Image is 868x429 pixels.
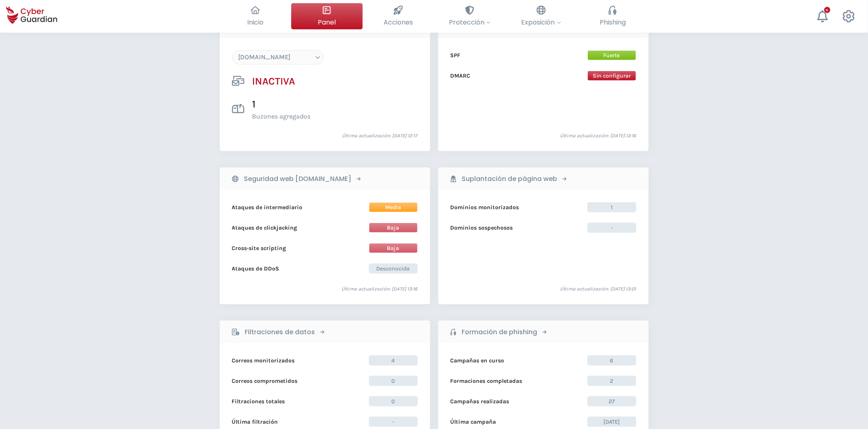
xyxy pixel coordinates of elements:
[506,3,577,29] button: Exposición
[220,3,291,29] button: Inicio
[369,202,418,212] span: Media
[232,264,279,273] b: Ataques de DDoS
[318,17,336,27] span: Panel
[291,3,363,29] button: Panel
[587,417,636,427] span: [DATE]
[587,223,636,233] span: -
[369,223,418,233] span: Baja
[451,223,513,232] b: Dominios sospechosos
[600,17,626,27] span: Phishing
[369,355,418,366] span: 4
[522,17,561,27] span: Exposición
[434,3,506,29] button: Protección
[451,286,636,292] p: Última actualización: [DATE] 13:01
[232,244,286,252] b: Cross-site scripting
[462,174,558,184] b: Suplantación de página web
[369,243,418,253] span: Baja
[587,71,636,81] span: Sin configurar
[252,75,295,87] h3: INACTIVA
[587,376,636,386] span: 2
[577,3,649,29] button: Phishing
[232,356,295,365] b: Correos monitorizados
[232,397,285,406] b: Filtraciones totales
[451,51,461,60] b: SPF
[462,327,538,337] b: Formación de phishing
[587,50,636,60] span: Fuerte
[451,377,522,385] b: Formaciones completadas
[587,355,636,366] span: 6
[245,327,315,337] b: Filtraciones de datos
[244,174,352,184] b: Seguridad web [DOMAIN_NAME]
[232,223,297,232] b: Ataques de clickjacking
[363,3,434,29] button: Acciones
[369,264,418,274] span: Desconocida
[587,396,636,407] span: 27
[449,17,491,27] span: Protección
[451,418,496,426] b: Última campaña
[232,203,303,212] b: Ataques de intermediario
[369,417,418,427] span: -
[587,202,636,212] span: 1
[451,356,504,365] b: Campañas en curso
[451,133,636,139] p: Última actualización: [DATE] 13:16
[451,203,519,212] b: Dominios monitorizados
[252,112,311,121] p: Buzones agregados
[232,133,418,139] p: Última actualización: [DATE] 12:17
[232,377,298,385] b: Correos comprometidos
[824,7,830,13] div: +
[369,376,418,386] span: 0
[451,397,509,406] b: Campañas realizadas
[232,286,418,292] p: Última actualización: [DATE] 13:16
[384,17,413,27] span: Acciones
[369,396,418,407] span: 0
[451,71,471,80] b: DMARC
[247,17,263,27] span: Inicio
[232,418,278,426] b: Última filtración
[252,98,311,110] h3: 1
